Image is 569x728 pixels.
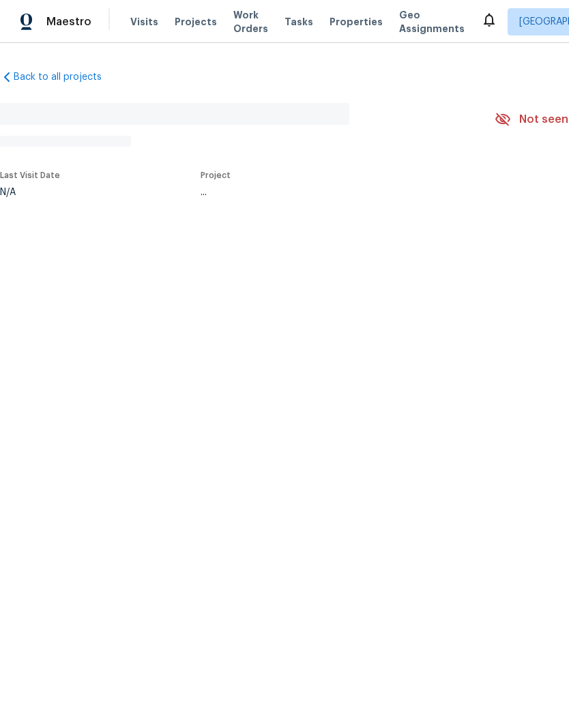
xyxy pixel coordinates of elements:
[130,15,158,29] span: Visits
[284,17,313,27] span: Tasks
[201,188,463,197] div: ...
[233,8,268,35] span: Work Orders
[46,15,91,29] span: Maestro
[399,8,465,35] span: Geo Assignments
[330,15,383,29] span: Properties
[201,171,231,179] span: Project
[175,15,217,29] span: Projects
